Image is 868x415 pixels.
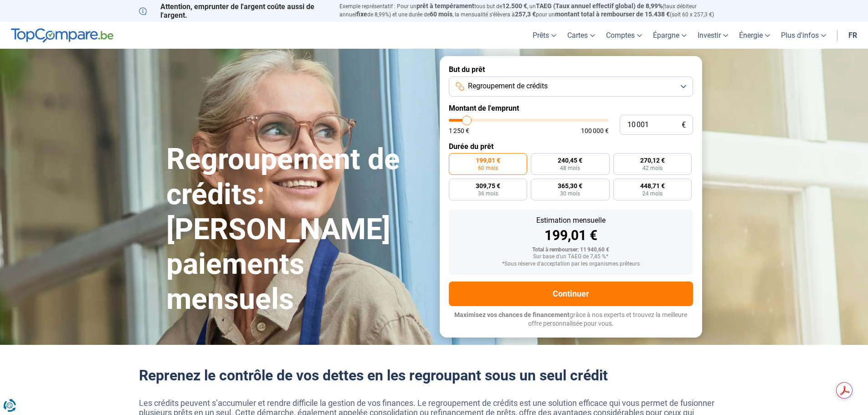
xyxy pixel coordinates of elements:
[416,2,474,10] span: prêt à tempérament
[449,104,693,113] label: Montant de l'emprunt
[642,165,663,171] span: 42 mois
[339,2,729,19] p: Exemple représentatif : Pour un tous but de , un (taux débiteur annuel de 8,99%) et une durée de ...
[449,77,693,97] button: Regroupement de crédits
[647,22,692,49] a: Épargne
[449,311,693,328] p: grâce à nos experts et trouvez la meilleure offre personnalisée pour vous.
[558,157,582,164] span: 240,45 €
[601,22,647,49] a: Comptes
[449,65,693,74] label: But du prêt
[502,2,527,10] span: 12.500 €
[734,22,776,49] a: Énergie
[843,22,863,49] a: fr
[478,165,498,171] span: 60 mois
[456,229,686,242] div: 199,01 €
[166,142,429,317] h1: Regroupement de crédits: [PERSON_NAME] paiements mensuels
[454,311,570,318] span: Maximisez vos chances de financement
[562,22,601,49] a: Cartes
[456,261,686,267] div: *Sous réserve d'acceptation par les organismes prêteurs
[555,10,670,18] span: montant total à rembourser de 15.438 €
[560,165,580,171] span: 48 mois
[776,22,832,49] a: Plus d'infos
[356,10,367,18] span: fixe
[692,22,734,49] a: Investir
[449,142,693,151] label: Durée du prêt
[682,121,686,129] span: €
[139,2,329,20] p: Attention, emprunter de l'argent coûte aussi de l'argent.
[478,191,498,196] span: 36 mois
[560,191,580,196] span: 30 mois
[456,254,686,260] div: Sur base d'un TAEG de 7,45 %*
[536,2,663,10] span: TAEG (Taux annuel effectif global) de 8,99%
[456,217,686,224] div: Estimation mensuelle
[515,10,536,18] span: 257,3 €
[558,183,582,189] span: 365,30 €
[430,10,452,18] span: 60 mois
[456,247,686,253] div: Total à rembourser: 11 940,60 €
[476,157,500,164] span: 199,01 €
[468,81,548,91] span: Regroupement de crédits
[449,282,693,306] button: Continuer
[527,22,562,49] a: Prêts
[642,191,663,196] span: 24 mois
[11,28,113,43] img: TopCompare
[139,367,729,384] h2: Reprenez le contrôle de vos dettes en les regroupant sous un seul crédit
[476,183,500,189] span: 309,75 €
[640,183,665,189] span: 448,71 €
[640,157,665,164] span: 270,12 €
[449,128,469,134] span: 1 250 €
[581,128,609,134] span: 100 000 €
